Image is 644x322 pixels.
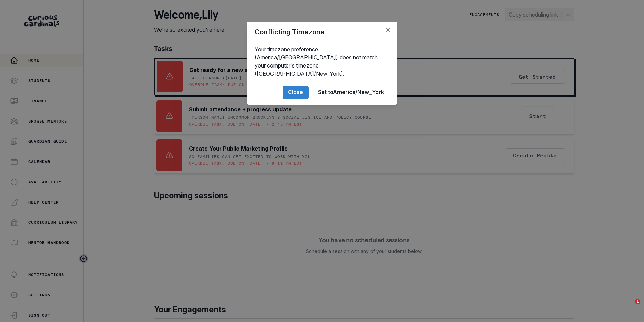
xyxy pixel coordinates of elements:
div: Your timezone preference (America/[GEOGRAPHIC_DATA]) does not match your computer's timezone ([GE... [247,43,397,80]
iframe: Intercom live chat [621,299,637,315]
span: 1 [635,299,640,304]
header: Conflicting Timezone [247,22,397,43]
button: Close [383,24,393,35]
button: Set toAmerica/New_York [313,86,389,99]
button: Close [283,86,309,99]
